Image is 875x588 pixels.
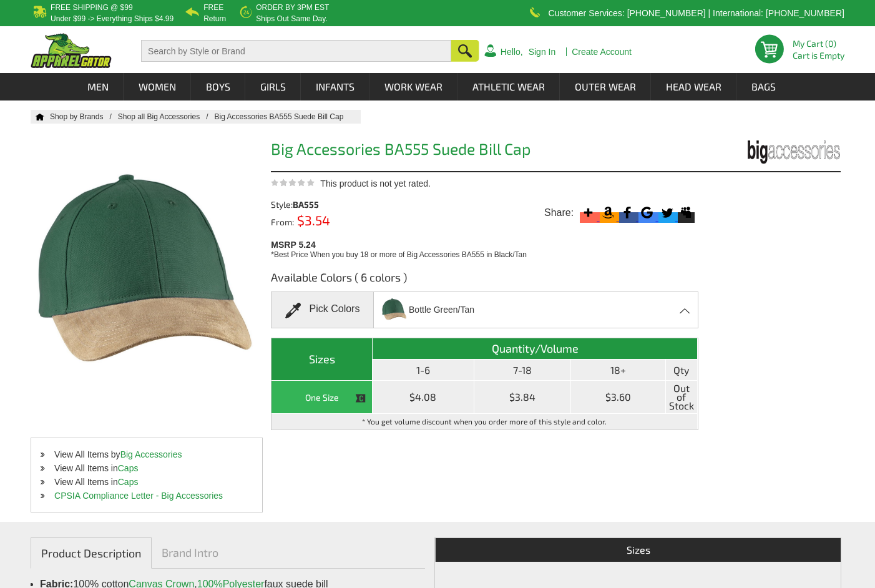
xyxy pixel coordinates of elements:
[73,73,123,100] a: Men
[31,537,152,569] a: Product Description
[294,212,330,228] span: $3.54
[256,15,329,22] p: ships out same day.
[747,136,841,168] img: Big Accessories
[580,204,597,221] svg: More
[271,270,698,292] h3: Available Colors ( 6 colors )
[246,73,300,100] a: Girls
[793,39,839,48] li: My Cart (0)
[54,491,223,501] a: CPSIA Compliance Letter - Big Accessories
[474,381,571,414] td: $3.84
[373,360,474,381] th: 1-6
[793,51,844,60] span: Cart is Empty
[658,204,675,221] svg: Twitter
[271,338,373,381] th: Sizes
[31,461,262,475] li: View All Items in
[320,179,431,189] span: This product is not yet rated.
[737,73,790,100] a: Bags
[31,475,262,489] li: View All Items in
[355,393,366,404] img: This item is CLOSEOUT!
[124,73,190,100] a: Women
[600,204,617,221] svg: Amazon
[373,381,474,414] td: $4.08
[271,215,379,227] div: From:
[370,73,457,100] a: Work Wear
[271,414,698,429] td: * You get volume discount when you order more of this style and color.
[301,73,369,100] a: Infants
[271,250,527,259] span: *Best Price When you buy 18 or more of Big Accessories BA555 in Black/Tan
[669,384,694,410] span: Out of Stock
[31,113,44,120] a: Home
[203,15,226,22] p: Return
[435,538,841,562] th: Sizes
[31,33,112,68] img: ApparelGator
[271,381,373,414] th: One Size
[544,207,574,219] span: Share:
[51,15,174,22] p: under $99 -> everything ships $4.99
[118,477,139,487] a: Caps
[529,47,556,56] a: Sign In
[256,3,329,12] b: Order by 3PM EST
[458,73,559,100] a: Athletic Wear
[271,237,702,260] div: MSRP 5.24
[549,9,844,17] p: Customer Services: [PHONE_NUMBER] | International: [PHONE_NUMBER]
[203,3,223,12] b: Free
[572,47,632,56] a: Create Account
[31,448,262,461] li: View All Items by
[152,537,228,567] a: Brand Intro
[373,338,697,360] th: Quantity/Volume
[271,200,379,209] div: Style:
[271,141,698,160] h1: Big Accessories BA555 Suede Bill Cap
[271,179,315,187] img: This product is not yet rated.
[571,360,666,381] th: 18+
[192,73,245,100] a: Boys
[118,463,139,473] a: Caps
[141,40,451,62] input: Search by Style or Brand
[571,381,666,414] td: $3.60
[120,449,182,459] a: Big Accessories
[215,112,356,121] a: Big Accessories BA555 Suede Bill Cap
[293,199,319,210] span: BA555
[666,360,698,381] th: Qty
[638,204,655,221] svg: Google Bookmark
[678,204,695,221] svg: Myspace
[501,47,523,56] a: Hello,
[381,293,408,326] img: big-accessories_BA555_bottle-green-tan.jpg
[619,204,636,221] svg: Facebook
[474,360,571,381] th: 7-18
[51,3,133,12] b: Free Shipping @ $99
[118,112,215,121] a: Shop all Big Accessories
[271,292,373,328] div: Pick Colors
[50,112,118,121] a: Shop by Brands
[409,299,474,321] span: Bottle Green/Tan
[652,73,736,100] a: Head Wear
[560,73,650,100] a: Outer Wear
